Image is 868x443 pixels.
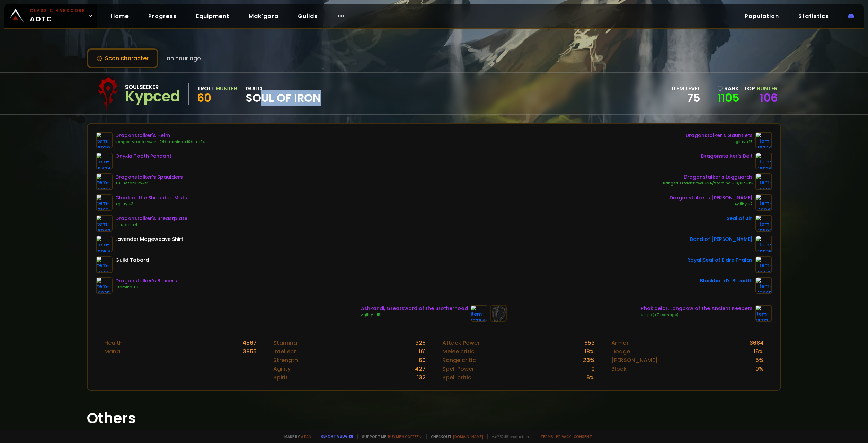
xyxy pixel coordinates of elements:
[584,338,595,347] div: 853
[760,90,778,106] a: 106
[426,434,483,439] span: Checkout
[115,194,187,201] div: Cloak of the Shrouded Mists
[115,201,187,207] div: Agility +3
[793,9,834,23] a: Statistics
[717,93,739,103] a: 1105
[115,236,183,243] div: Lavender Mageweave Shirt
[701,153,753,160] div: Dragonstalker's Belt
[301,434,311,439] a: a fan
[755,215,772,232] img: item-19898
[280,434,311,439] span: Made by
[96,173,113,190] img: item-16937
[87,48,158,68] button: Scan character
[246,84,321,103] div: guild
[321,434,348,439] a: Report a bug
[30,8,85,24] span: AOTC
[361,312,468,318] div: Agility +15
[755,305,772,322] img: item-18713
[115,215,187,222] div: Dragonstalker's Breastplate
[755,194,772,211] img: item-16941
[663,173,753,181] div: Dragonstalker's Legguards
[216,84,237,93] div: Hunter
[591,364,595,373] div: 0
[419,356,426,364] div: 60
[556,434,571,439] a: Privacy
[96,215,113,232] img: item-16942
[717,84,739,93] div: rank
[487,434,529,439] span: v. d752d5 - production
[143,9,182,23] a: Progress
[685,139,753,145] div: Agility +15
[96,153,113,169] img: item-18404
[125,83,180,91] div: Soulseeker
[96,236,113,252] img: item-10054
[115,181,183,186] div: +30 Attack Power
[104,338,123,347] div: Health
[4,4,97,28] a: Classic HardcoreAOTC
[611,356,658,364] div: [PERSON_NAME]
[442,364,474,373] div: Spell Power
[419,347,426,356] div: 161
[663,181,753,186] div: Ranged Attack Power +24/Stamina +10/Hit +1%
[442,373,471,382] div: Spell critic
[755,132,772,148] img: item-16940
[292,9,323,23] a: Guilds
[115,132,205,139] div: Dragonstalker's Helm
[670,201,753,207] div: Agility +7
[96,277,113,294] img: item-16935
[442,347,475,356] div: Melee critic
[756,84,778,92] span: Hunter
[755,153,772,169] img: item-16936
[574,434,592,439] a: Consent
[115,173,183,181] div: Dragonstalker's Spaulders
[125,91,180,102] div: Kypced
[670,194,753,201] div: Dragonstalker's [PERSON_NAME]
[453,434,483,439] a: [DOMAIN_NAME]
[471,305,487,322] img: item-19364
[87,407,781,429] h1: Others
[586,373,595,382] div: 6 %
[442,356,476,364] div: Range critic
[415,338,426,347] div: 328
[690,236,753,243] div: Band of [PERSON_NAME]
[96,132,113,148] img: item-16939
[273,356,298,364] div: Strength
[417,373,426,382] div: 132
[744,84,778,93] div: Top
[727,215,753,222] div: Seal of Jin
[415,364,426,373] div: 427
[105,9,134,23] a: Home
[739,9,785,23] a: Population
[273,373,288,382] div: Spirit
[442,338,480,347] div: Attack Power
[754,347,764,356] div: 16 %
[361,305,468,312] div: Ashkandi, Greatsword of the Brotherhood
[611,347,630,356] div: Dodge
[540,434,553,439] a: Terms
[273,347,296,356] div: Intellect
[755,236,772,252] img: item-19925
[197,90,211,106] span: 60
[246,93,321,103] span: Soul of Iron
[700,277,753,284] div: Blackhand's Breadth
[96,194,113,211] img: item-17102
[755,277,772,294] img: item-13965
[191,9,235,23] a: Equipment
[115,277,177,284] div: Dragonstalker's Bracers
[115,256,149,264] div: Guild Tabard
[273,338,297,347] div: Stamina
[685,132,753,139] div: Dragonstalker's Gauntlets
[672,84,700,93] div: item level
[167,54,201,63] span: an hour ago
[104,347,120,356] div: Mana
[611,364,627,373] div: Block
[96,256,113,273] img: item-5976
[357,434,422,439] span: Support me,
[585,347,595,356] div: 18 %
[242,338,257,347] div: 4567
[755,356,764,364] div: 5 %
[611,338,629,347] div: Armor
[115,153,171,160] div: Onyxia Tooth Pendant
[388,434,422,439] a: Buy me a coffee
[115,139,205,145] div: Ranged Attack Power +24/Stamina +10/Hit +1%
